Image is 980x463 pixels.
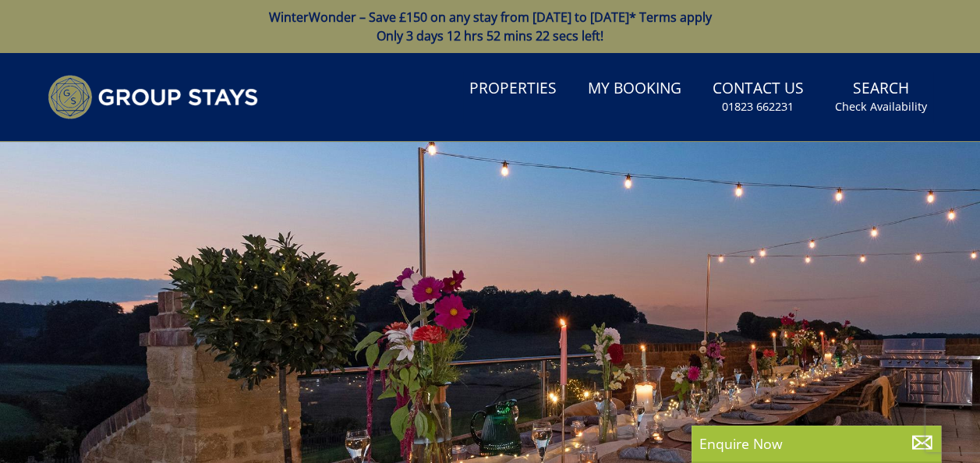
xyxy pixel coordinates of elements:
[829,72,933,122] a: SearchCheck Availability
[48,75,258,119] img: Group Stays
[582,72,688,107] a: My Booking
[835,99,927,115] small: Check Availability
[377,27,603,44] span: Only 3 days 12 hrs 52 mins 22 secs left!
[699,433,933,454] p: Enquire Now
[722,99,794,115] small: 01823 662231
[706,72,810,122] a: Contact Us01823 662231
[463,72,563,107] a: Properties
